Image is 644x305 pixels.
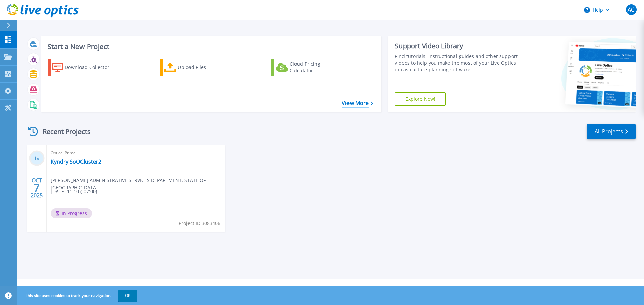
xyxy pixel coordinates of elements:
div: OCT 2025 [30,176,43,200]
a: Explore Now! [395,92,446,106]
div: Upload Files [178,61,231,74]
div: Find tutorials, instructional guides and other support videos to help you make the most of your L... [395,53,521,73]
div: Download Collector [65,61,118,74]
div: Recent Projects [26,123,100,140]
span: [PERSON_NAME] , ADMINISTRATIVE SERVICES DEPARTMENT, STATE OF [GEOGRAPHIC_DATA] [51,177,225,192]
button: OK [118,290,137,302]
a: Upload Files [160,59,234,76]
span: % [37,157,39,160]
h3: Start a New Project [48,43,373,50]
span: Project ID: 3083406 [179,220,220,227]
a: Download Collector [48,59,122,76]
span: This site uses cookies to track your navigation. [18,290,137,302]
a: KyndrylSoOCluster2 [51,158,101,165]
a: Cloud Pricing Calculator [271,59,346,76]
span: In Progress [51,208,92,218]
div: Support Video Library [395,42,521,50]
span: Optical Prime [51,149,221,157]
a: All Projects [587,124,636,139]
a: View More [342,100,373,106]
span: AC [628,7,634,12]
span: [DATE] 11:10 (-07:00) [51,188,97,195]
span: 7 [34,185,40,191]
h3: 1 [29,155,45,162]
div: Cloud Pricing Calculator [290,61,343,74]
